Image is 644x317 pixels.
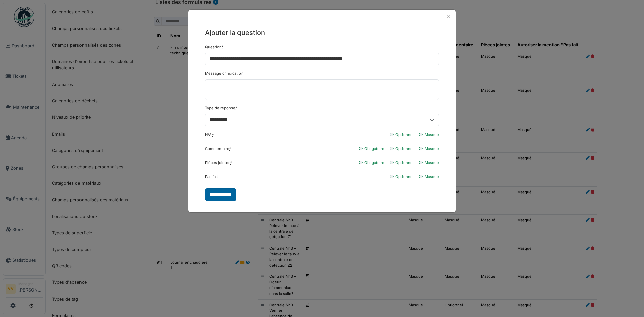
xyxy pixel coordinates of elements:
[364,146,384,152] label: Obligatoire
[212,132,214,137] abbr: Requis
[395,174,414,180] label: Optionnel
[425,146,439,152] label: Masqué
[395,160,414,166] label: Optionnel
[425,174,439,180] label: Masqué
[364,160,384,166] label: Obligatoire
[205,160,354,169] legend: Pièces jointes
[395,132,414,138] label: Optionnel
[425,132,439,138] label: Masqué
[235,106,237,110] abbr: Requis
[205,28,439,38] h5: Ajouter la question
[230,160,232,165] abbr: Requis
[205,71,244,76] label: Message d'indication
[222,45,224,49] abbr: Requis
[425,160,439,166] label: Masqué
[444,12,453,21] button: Close
[395,146,414,152] label: Optionnel
[205,105,237,111] label: Type de réponse
[229,146,231,151] abbr: Requis
[205,44,224,50] label: Question
[205,132,384,141] legend: N/A
[205,146,354,155] legend: Commentaire
[205,174,384,183] legend: Pas fait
